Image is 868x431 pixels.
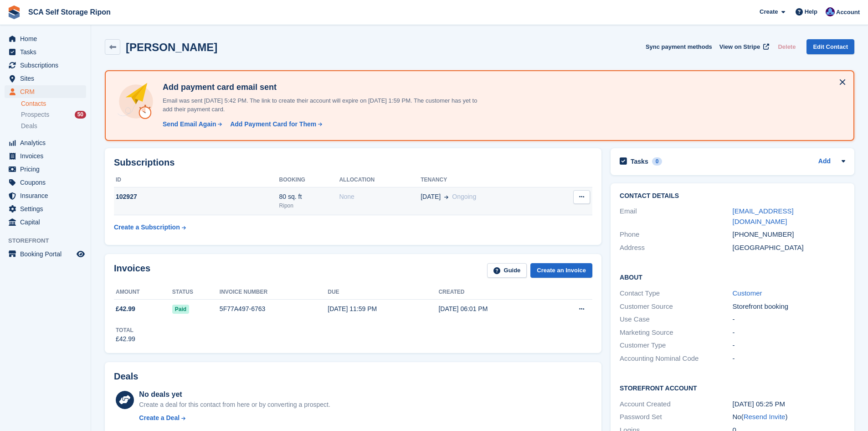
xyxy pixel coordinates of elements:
[114,219,186,236] a: Create a Subscription
[139,413,180,423] div: Create a Deal
[733,243,845,253] div: [GEOGRAPHIC_DATA]
[328,285,438,300] th: Due
[620,288,732,299] div: Contact Type
[25,5,114,20] a: SCA Self Storage Ripon
[620,340,732,351] div: Customer Type
[114,223,180,232] div: Create a Subscription
[114,173,279,187] th: ID
[159,96,478,114] p: Email was sent [DATE] 5:42 PM. The link to create their account will expire on [DATE] 1:59 PM. Th...
[20,216,75,228] span: Capital
[20,189,75,202] span: Insurance
[744,413,786,421] a: Resend Invite
[75,111,86,119] div: 50
[620,206,732,227] div: Email
[5,32,86,45] a: menu
[805,7,817,16] span: Help
[220,285,328,300] th: Invoice number
[7,5,21,19] img: stora-icon-8386f47178a22dfd0bd8f6a31ec36ba5ce8667c1dd55bd0f319d3a0aa187defe.svg
[733,353,845,364] div: -
[20,248,75,260] span: Booking Portal
[836,8,860,17] span: Account
[339,173,421,187] th: Allocation
[20,176,75,189] span: Coupons
[139,389,330,400] div: No deals yet
[5,85,86,98] a: menu
[733,314,845,325] div: -
[5,59,86,72] a: menu
[230,119,316,129] div: Add Payment Card for Them
[620,383,845,392] h2: Storefront Account
[75,249,86,260] a: Preview store
[20,136,75,149] span: Analytics
[5,203,86,215] a: menu
[139,400,330,410] div: Create a deal for this contact from here or by converting a prospect.
[760,7,778,16] span: Create
[620,192,845,200] h2: Contact Details
[116,326,135,334] div: Total
[116,334,135,344] div: £42.99
[339,192,421,202] div: None
[20,163,75,176] span: Pricing
[5,72,86,85] a: menu
[530,263,592,278] a: Create an Invoice
[733,399,845,410] div: [DATE] 05:25 PM
[421,192,441,202] span: [DATE]
[652,157,663,166] div: 0
[279,192,339,202] div: 80 sq. ft
[114,192,279,202] div: 102927
[139,413,330,423] a: Create a Deal
[21,121,86,131] a: Deals
[126,41,217,53] h2: [PERSON_NAME]
[163,119,216,129] div: Send Email Again
[733,229,845,240] div: [PHONE_NUMBER]
[21,122,37,130] span: Deals
[21,110,86,119] a: Prospects 50
[620,243,732,253] div: Address
[716,39,771,54] a: View on Stripe
[172,285,220,300] th: Status
[5,46,86,58] a: menu
[620,412,732,422] div: Password Set
[620,272,845,281] h2: About
[8,236,91,245] span: Storefront
[20,72,75,85] span: Sites
[5,176,86,189] a: menu
[487,263,527,278] a: Guide
[20,32,75,45] span: Home
[733,301,845,312] div: Storefront booking
[172,305,189,314] span: Paid
[741,413,788,421] span: ( )
[620,399,732,410] div: Account Created
[733,340,845,351] div: -
[117,82,155,121] img: add-payment-card-4dbda4983b697a7845d177d07a5d71e8a16f1ec00487972de202a45f1e8132f5.svg
[5,136,86,149] a: menu
[818,156,831,167] a: Add
[279,173,339,187] th: Booking
[114,157,592,168] h2: Subscriptions
[159,82,478,93] h4: Add payment card email sent
[5,248,86,260] a: menu
[5,163,86,176] a: menu
[733,207,794,225] a: [EMAIL_ADDRESS][DOMAIN_NAME]
[719,42,760,52] span: View on Stripe
[116,304,135,314] span: £42.99
[733,289,762,297] a: Customer
[20,59,75,72] span: Subscriptions
[774,39,799,54] button: Delete
[220,304,328,314] div: 5F77A497-6763
[646,39,712,54] button: Sync payment methods
[20,150,75,162] span: Invoices
[114,371,138,382] h2: Deals
[438,285,549,300] th: Created
[5,216,86,228] a: menu
[114,263,150,278] h2: Invoices
[5,189,86,202] a: menu
[21,99,86,108] a: Contacts
[452,193,476,200] span: Ongoing
[279,202,339,210] div: Ripon
[20,85,75,98] span: CRM
[620,353,732,364] div: Accounting Nominal Code
[5,150,86,162] a: menu
[226,119,323,129] a: Add Payment Card for Them
[438,304,549,314] div: [DATE] 06:01 PM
